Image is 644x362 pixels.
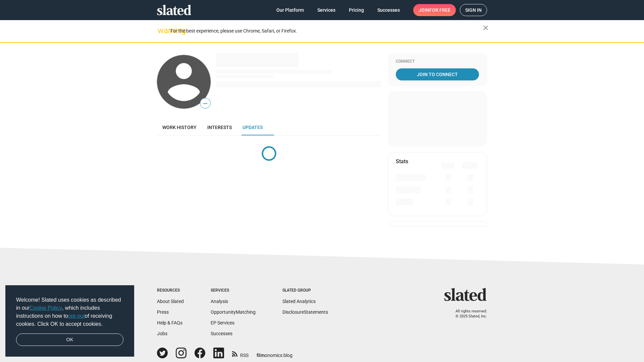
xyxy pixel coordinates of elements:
div: Resources [157,288,184,293]
a: Cookie Policy [30,305,62,311]
a: Sign in [460,4,487,16]
span: Pricing [349,4,364,16]
a: Work history [157,119,202,135]
mat-icon: warning [158,26,166,35]
a: Slated Analytics [282,299,316,304]
mat-card-title: Stats [396,158,408,165]
a: OpportunityMatching [211,309,256,315]
span: Welcome! Slated uses cookies as described in our , which includes instructions on how to of recei... [16,296,123,328]
span: Services [317,4,335,16]
a: Services [312,4,341,16]
a: Press [157,309,169,315]
span: Sign in [465,4,482,16]
span: — [200,99,210,108]
a: Joinfor free [413,4,456,16]
a: Interests [202,119,237,135]
mat-icon: close [482,24,490,32]
a: Updates [237,119,268,135]
a: Join To Connect [396,68,479,80]
div: Connect [396,59,479,64]
a: Help & FAQs [157,320,182,325]
p: All rights reserved. © 2025 Slated, Inc. [448,309,487,319]
a: dismiss cookie message [16,334,123,346]
span: Interests [207,125,232,130]
span: Updates [243,125,263,130]
span: Work history [162,125,197,130]
a: opt-out [68,313,85,319]
div: Slated Group [282,288,328,293]
a: Successes [211,331,232,336]
a: About Slated [157,299,184,304]
a: RSS [232,348,249,359]
a: Jobs [157,331,167,336]
a: EP Services [211,320,234,325]
div: Services [211,288,256,293]
a: Successes [372,4,405,16]
span: Our Platform [276,4,304,16]
a: Our Platform [271,4,309,16]
a: Pricing [343,4,369,16]
span: Join To Connect [397,68,478,80]
span: for free [429,4,450,16]
div: For the best experience, please use Chrome, Safari, or Firefox. [170,26,483,36]
span: Join [419,4,450,16]
a: filmonomics blog [257,347,292,359]
div: cookieconsent [5,285,134,357]
a: Analysis [211,299,228,304]
a: DisclosureStatements [282,309,328,315]
span: film [257,353,265,358]
span: Successes [377,4,400,16]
